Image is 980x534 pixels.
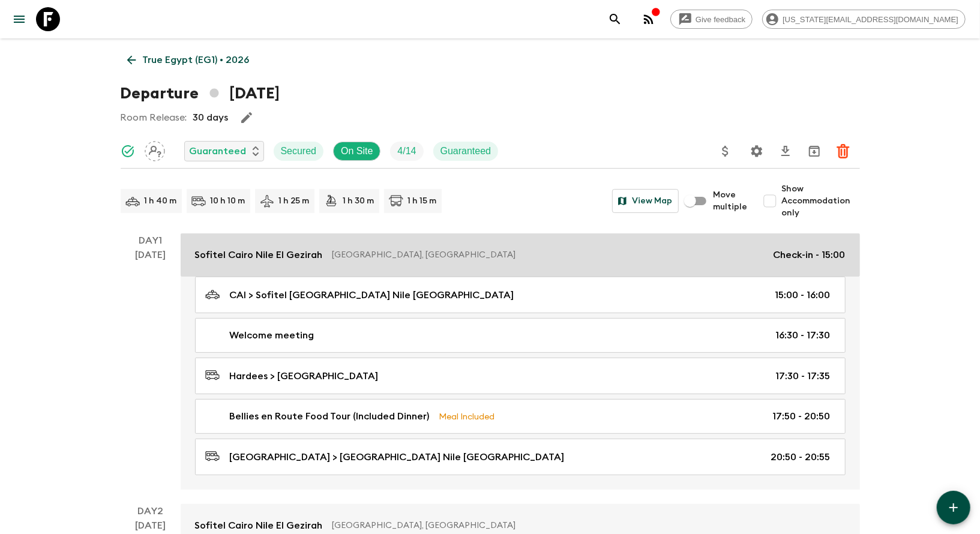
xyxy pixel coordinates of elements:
[390,142,423,161] div: Trip Fill
[745,139,769,163] button: Settings
[121,233,181,248] p: Day 1
[603,7,627,31] button: search adventures
[831,139,855,163] button: Delete
[332,520,836,532] p: [GEOGRAPHIC_DATA], [GEOGRAPHIC_DATA]
[774,248,846,262] p: Check-in - 15:00
[230,369,379,383] p: Hardees > [GEOGRAPHIC_DATA]
[274,142,324,161] div: Secured
[121,144,135,158] svg: Synced Successfully
[774,139,798,163] button: Download CSV
[7,7,31,31] button: menu
[195,518,323,533] p: Sofitel Cairo Nile El Gezirah
[211,195,245,207] p: 10 h 10 m
[773,409,831,424] p: 17:50 - 20:50
[121,82,280,106] h1: Departure [DATE]
[343,195,374,207] p: 1 h 30 m
[145,195,177,207] p: 1 h 40 m
[776,328,831,343] p: 16:30 - 17:30
[776,15,965,24] span: [US_STATE][EMAIL_ADDRESS][DOMAIN_NAME]
[333,142,380,161] div: On Site
[195,439,846,475] a: [GEOGRAPHIC_DATA] > [GEOGRAPHIC_DATA] Nile [GEOGRAPHIC_DATA]20:50 - 20:55
[771,450,831,464] p: 20:50 - 20:55
[121,504,181,518] p: Day 2
[195,399,846,434] a: Bellies en Route Food Tour (Included Dinner)Meal Included17:50 - 20:50
[279,195,310,207] p: 1 h 25 m
[195,318,846,353] a: Welcome meeting16:30 - 17:30
[195,248,323,262] p: Sofitel Cairo Nile El Gezirah
[802,139,826,163] button: Archive (Completed, Cancelled or Unsynced Departures only)
[440,144,492,158] p: Guaranteed
[135,248,166,490] div: [DATE]
[775,288,831,302] p: 15:00 - 16:00
[670,10,753,29] a: Give feedback
[181,233,860,277] a: Sofitel Cairo Nile El Gezirah[GEOGRAPHIC_DATA], [GEOGRAPHIC_DATA]Check-in - 15:00
[689,15,752,24] span: Give feedback
[714,189,748,213] span: Move multiple
[230,409,430,424] p: Bellies en Route Food Tour (Included Dinner)
[143,53,250,67] p: True Egypt (EG1) • 2026
[782,183,860,219] span: Show Accommodation only
[341,144,373,158] p: On Site
[230,328,314,343] p: Welcome meeting
[195,358,846,394] a: Hardees > [GEOGRAPHIC_DATA]17:30 - 17:35
[776,369,831,383] p: 17:30 - 17:35
[230,288,514,302] p: CAI > Sofitel [GEOGRAPHIC_DATA] Nile [GEOGRAPHIC_DATA]
[281,144,317,158] p: Secured
[121,48,256,72] a: True Egypt (EG1) • 2026
[332,249,764,261] p: [GEOGRAPHIC_DATA], [GEOGRAPHIC_DATA]
[121,110,187,125] p: Room Release:
[408,195,437,207] p: 1 h 15 m
[190,144,247,158] p: Guaranteed
[195,277,846,313] a: CAI > Sofitel [GEOGRAPHIC_DATA] Nile [GEOGRAPHIC_DATA]15:00 - 16:00
[762,10,966,29] div: [US_STATE][EMAIL_ADDRESS][DOMAIN_NAME]
[612,189,679,213] button: View Map
[439,410,495,423] p: Meal Included
[397,144,416,158] p: 4 / 14
[193,110,229,125] p: 30 days
[714,139,738,163] button: Update Price, Early Bird Discount and Costs
[145,145,165,154] span: Assign pack leader
[230,450,565,464] p: [GEOGRAPHIC_DATA] > [GEOGRAPHIC_DATA] Nile [GEOGRAPHIC_DATA]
